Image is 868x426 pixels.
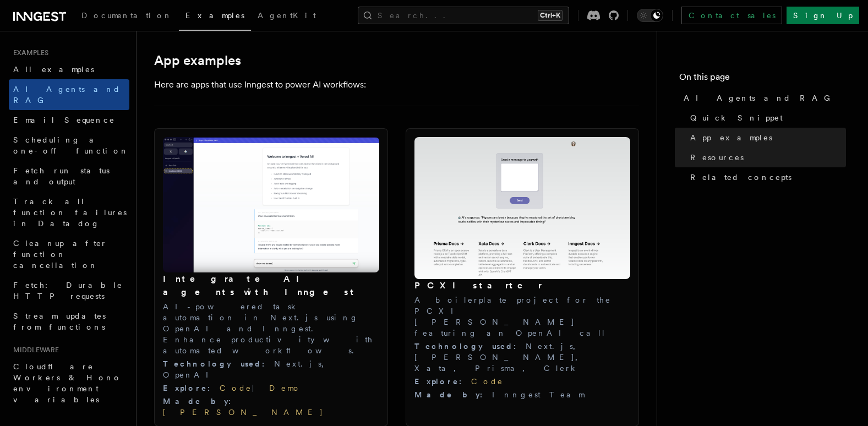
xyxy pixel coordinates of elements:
span: AI Agents and RAG [684,92,836,103]
span: AgentKit [258,11,316,20]
p: AI-powered task automation in Next.js using OpenAI and Inngest. Enhance productivity with automat... [163,301,379,356]
a: Cloudflare Workers & Hono environment variables [9,357,129,409]
a: [PERSON_NAME] [163,408,324,417]
img: Integrate AI agents with Inngest [163,137,379,273]
span: Made by : [163,397,241,406]
div: Next.js, [PERSON_NAME], Xata, Prisma, Clerk [414,341,631,374]
a: Documentation [75,3,179,30]
a: Resources [686,148,846,167]
span: Cleanup after function cancellation [13,239,107,270]
span: Made by : [414,390,492,399]
img: PCXI starter [414,137,631,279]
a: All examples [9,59,129,79]
div: Next.js, OpenAI [163,358,379,380]
a: Email Sequence [9,110,129,130]
span: Examples [9,48,48,57]
span: Explore : [414,377,471,386]
a: Sign Up [787,7,859,24]
span: Technology used : [414,342,526,351]
h4: On this page [679,70,846,88]
span: All examples [13,65,94,74]
a: Code [220,384,252,392]
a: App examples [154,53,241,68]
a: App examples [686,128,846,148]
span: App examples [690,132,772,143]
a: AgentKit [251,3,323,30]
span: Scheduling a one-off function [13,135,129,155]
a: Cleanup after function cancellation [9,233,129,275]
a: Fetch: Durable HTTP requests [9,275,129,306]
h3: Integrate AI agents with Inngest [163,272,379,299]
p: A boilerplate project for the PCXI [PERSON_NAME] featuring an OpenAI call [414,294,631,338]
a: Quick Snippet [686,108,846,128]
span: Related concepts [690,172,791,183]
span: Documentation [81,11,172,20]
div: | [163,383,379,394]
a: Code [471,377,504,386]
span: Cloudflare Workers & Hono environment variables [13,362,122,404]
kbd: Ctrl+K [538,10,563,21]
h3: PCXI starter [414,279,631,292]
a: Scheduling a one-off function [9,130,129,161]
span: Fetch: Durable HTTP requests [13,281,123,301]
span: AI Agents and RAG [13,85,121,105]
span: Stream updates from functions [13,312,106,331]
button: Toggle dark mode [637,9,663,22]
span: Track all function failures in Datadog [13,197,127,228]
a: AI Agents and RAG [9,79,129,110]
a: Track all function failures in Datadog [9,192,129,233]
a: Examples [179,3,251,31]
p: Here are apps that use Inngest to power AI workflows: [154,77,594,92]
span: Resources [690,152,744,163]
span: Email Sequence [13,116,115,124]
div: Inngest Team [414,389,631,400]
span: Fetch run status and output [13,166,110,186]
a: AI Agents and RAG [679,88,846,108]
span: Technology used : [163,359,274,368]
span: Explore : [163,384,220,392]
span: Middleware [9,346,59,354]
a: Fetch run status and output [9,161,129,192]
span: Quick Snippet [690,112,783,123]
button: Search...Ctrl+K [358,7,569,24]
span: Examples [185,11,244,20]
a: Related concepts [686,167,846,187]
a: Contact sales [681,7,782,24]
a: Demo [269,384,301,392]
a: Stream updates from functions [9,306,129,337]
